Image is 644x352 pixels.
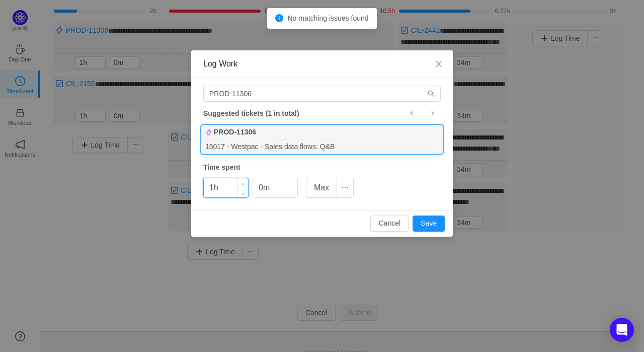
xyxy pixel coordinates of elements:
[306,178,337,198] button: Max
[203,86,441,102] input: Search
[287,14,368,22] span: No matching issues found
[203,58,441,69] div: Log Work
[425,50,453,79] button: Close
[201,139,443,153] div: 15017 - Westpac - Sales data flows: Q&B
[237,178,248,190] span: Increase Value
[237,190,248,197] span: Decrease Value
[413,216,445,232] button: Save
[337,178,354,198] button: icon: ellipsis
[610,318,634,342] div: Open Intercom Messenger
[275,14,283,22] i: icon: info-circle
[214,127,256,137] b: PROD-11306
[435,60,443,68] i: icon: close
[205,129,212,136] img: 10307
[203,162,441,173] div: Time spent
[242,192,245,195] i: icon: down
[203,107,441,120] div: Suggested tickets (1 in total)
[242,183,245,186] i: icon: up
[370,216,409,232] button: Cancel
[428,90,435,97] i: icon: search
